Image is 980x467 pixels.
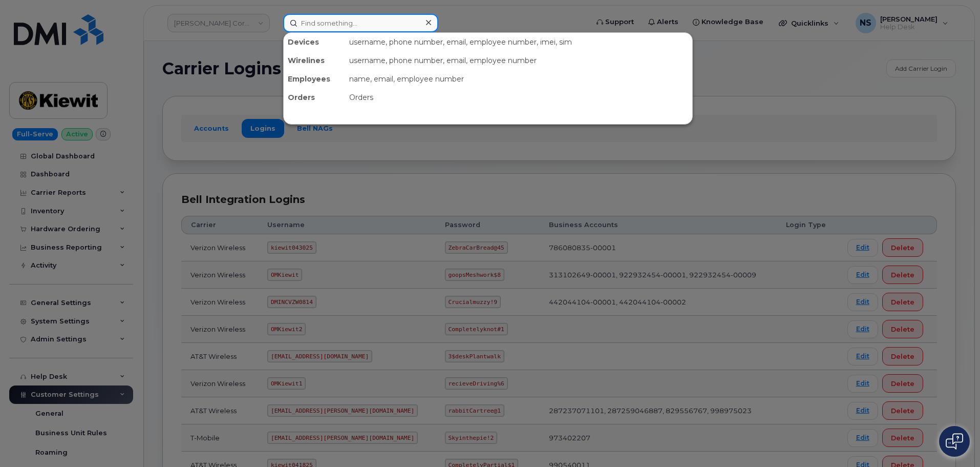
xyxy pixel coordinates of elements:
[284,51,345,70] div: Wirelines
[345,70,692,88] div: name, email, employee number
[284,70,345,88] div: Employees
[946,433,963,450] img: Open chat
[345,51,692,70] div: username, phone number, email, employee number
[284,88,345,107] div: Orders
[345,33,692,51] div: username, phone number, email, employee number, imei, sim
[345,88,692,107] div: Orders
[284,33,345,51] div: Devices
